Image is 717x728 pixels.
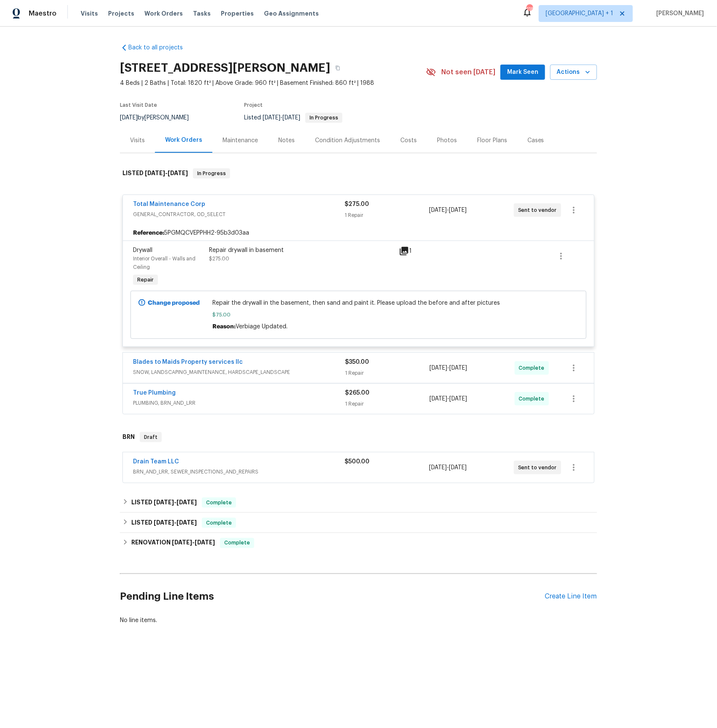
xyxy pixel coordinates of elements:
[133,247,152,253] span: Drywall
[154,499,174,505] span: [DATE]
[120,79,426,87] span: 4 Beds | 2 Baths | Total: 1820 ft² | Above Grade: 960 ft² | Basement Finished: 860 ft² | 1988
[120,577,545,617] h2: Pending Line Items
[330,60,345,76] button: Copy Address
[130,136,145,145] div: Visits
[437,136,457,145] div: Photos
[122,168,188,179] h6: LISTED
[507,67,538,78] span: Mark Seen
[131,498,197,508] h6: LISTED
[120,103,157,108] span: Last Visit Date
[244,115,342,121] span: Listed
[449,465,467,471] span: [DATE]
[108,9,134,18] span: Projects
[120,64,330,72] h2: [STREET_ADDRESS][PERSON_NAME]
[154,520,197,525] span: -
[141,433,161,441] span: Draft
[133,399,345,407] span: PLUMBING, BRN_AND_LRR
[399,246,432,256] div: 1
[430,395,467,403] span: -
[133,229,164,237] b: Reference:
[120,113,199,123] div: by [PERSON_NAME]
[244,103,263,108] span: Project
[345,369,430,377] div: 1 Repair
[172,540,215,546] span: -
[177,520,197,525] span: [DATE]
[518,463,560,472] span: Sent to vendor
[172,540,192,546] span: [DATE]
[519,364,548,372] span: Complete
[519,395,548,403] span: Complete
[345,359,369,365] span: $350.00
[429,206,467,214] span: -
[195,540,215,546] span: [DATE]
[144,9,183,18] span: Work Orders
[120,533,597,553] div: RENOVATION [DATE]-[DATE]Complete
[345,201,369,207] span: $275.00
[193,11,211,16] span: Tasks
[133,368,345,376] span: SNOW, LANDSCAPING_MAINTENANCE, HARDSCAPE_LANDSCAPE
[449,207,467,213] span: [DATE]
[133,210,345,219] span: GENERAL_CONTRACTOR, OD_SELECT
[345,390,369,396] span: $265.00
[315,136,380,145] div: Condition Adjustments
[133,256,196,270] span: Interior Overall - Walls and Ceiling
[221,9,254,18] span: Properties
[264,9,319,18] span: Geo Assignments
[345,211,429,219] div: 1 Repair
[278,136,295,145] div: Notes
[345,400,430,408] div: 1 Repair
[450,396,467,402] span: [DATE]
[120,43,201,52] a: Back to all projects
[209,246,394,254] div: Repair drywall in basement
[550,65,597,80] button: Actions
[213,299,505,307] span: Repair the drywall in the basement, then sand and paint it. Please upload the before and after pi...
[120,493,597,513] div: LISTED [DATE]-[DATE]Complete
[345,459,369,465] span: $500.00
[154,499,197,505] span: -
[263,115,280,121] span: [DATE]
[429,207,447,213] span: [DATE]
[123,225,594,241] div: 5PGMQCVEPPHH2-95b3d03aa
[477,136,507,145] div: Floor Plans
[306,115,342,120] span: In Progress
[145,170,165,176] span: [DATE]
[120,513,597,533] div: LISTED [DATE]-[DATE]Complete
[545,593,597,601] div: Create Line Item
[527,136,544,145] div: Cases
[236,324,288,330] span: Verbiage Updated.
[29,9,57,18] span: Maestro
[133,201,205,207] a: Total Maintenance Corp
[527,5,532,14] div: 118
[429,463,467,472] span: -
[165,136,202,144] div: Work Orders
[282,115,300,121] span: [DATE]
[430,365,448,371] span: [DATE]
[122,432,135,442] h6: BRN
[223,136,258,145] div: Maintenance
[203,498,235,507] span: Complete
[120,160,597,187] div: LISTED [DATE]-[DATE]In Progress
[148,300,200,306] b: Change proposed
[400,136,417,145] div: Costs
[429,465,447,471] span: [DATE]
[120,424,597,451] div: BRN Draft
[134,276,157,284] span: Repair
[145,170,188,176] span: -
[430,396,448,402] span: [DATE]
[430,364,467,372] span: -
[194,169,229,178] span: In Progress
[500,65,545,80] button: Mark Seen
[133,390,176,396] a: True Plumbing
[120,115,138,121] span: [DATE]
[133,359,243,365] a: Blades to Maids Property services llc
[263,115,300,121] span: -
[653,9,704,18] span: [PERSON_NAME]
[441,68,495,76] span: Not seen [DATE]
[177,499,197,505] span: [DATE]
[133,459,179,465] a: Drain Team LLC
[213,324,236,330] span: Reason:
[209,256,229,261] span: $275.00
[450,365,467,371] span: [DATE]
[213,311,505,319] span: $75.00
[518,206,560,214] span: Sent to vendor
